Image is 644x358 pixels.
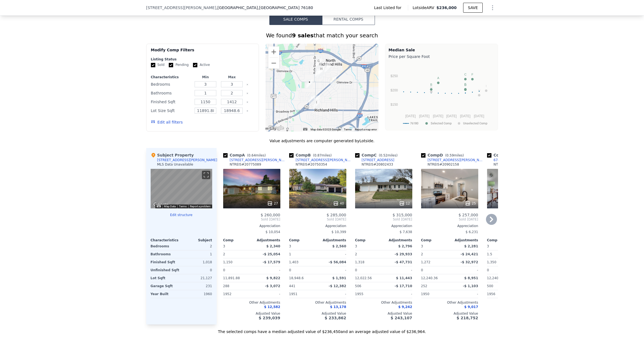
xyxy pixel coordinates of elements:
label: Pending [169,63,189,67]
button: Clear [246,92,248,94]
div: 1955 [355,290,383,298]
span: ( miles) [377,153,400,157]
div: 1956 [487,290,515,298]
div: - [385,266,412,274]
span: -$ 32,972 [461,260,478,264]
div: 6721 Reeves St [314,96,320,105]
span: $ 1,591 [332,276,346,280]
span: 3 [289,244,291,248]
div: - [319,266,346,274]
div: Value adjustments are computer generated by Lotside . [146,138,498,144]
span: ( miles) [311,153,334,157]
span: $ 233,862 [325,316,346,320]
div: 1 [289,250,317,258]
div: 21,127 [183,274,212,282]
span: Sold [DATE] [355,217,412,222]
button: Clear [246,83,248,86]
span: $ 218,752 [457,316,478,320]
span: $ 257,000 [458,213,478,217]
span: $ 315,000 [393,213,412,217]
span: Map data ©2025 Google [311,128,341,131]
span: Last Listed for [374,5,403,10]
span: 506 [355,284,361,288]
label: Sold [151,63,165,67]
div: Price per Square Foot [389,53,494,60]
span: 0 [289,268,291,272]
span: 1,150 [223,260,233,264]
div: NTREIS # 20750354 [296,162,327,167]
span: -$ 12,382 [329,284,346,288]
div: 0 [183,266,212,274]
text: $200 [390,88,398,92]
a: Open this area in Google Maps (opens a new window) [267,124,285,132]
span: -$ 29,933 [395,252,412,256]
div: Finished Sqft [151,258,180,266]
div: Bathrooms [151,89,191,97]
div: Comp A [223,152,268,158]
text: [DATE] [405,114,416,118]
div: Comp [421,238,450,242]
div: Modify Comp Filters [151,47,255,57]
span: $ 12,582 [264,305,280,309]
div: Street View [151,169,212,208]
div: Finished Sqft [151,98,191,106]
text: B [430,83,432,86]
span: $ 2,560 [332,244,346,248]
div: [STREET_ADDRESS] [362,158,394,162]
text: Selected Comp [431,122,452,125]
span: $ 11,443 [396,276,412,280]
span: Sold [DATE] [223,217,280,222]
div: NTREIS # 20802433 [362,162,393,167]
input: Sold [151,63,155,67]
text: E [464,83,466,86]
div: - [253,266,280,274]
a: [STREET_ADDRESS] [355,158,394,162]
span: $ 243,107 [391,316,412,320]
div: Min [193,75,217,79]
div: Subject [181,238,212,242]
button: Map Data [164,205,176,208]
div: Bedrooms [151,242,180,250]
div: Appreciation [289,224,346,228]
div: [STREET_ADDRESS][PERSON_NAME] [296,158,353,162]
span: -$ 47,731 [395,260,412,264]
div: Comp [223,238,252,242]
div: - [253,290,280,298]
div: Comp D [421,152,466,158]
div: The selected comps have a median adjusted value of $236,450 and an average adjusted value of $236... [146,325,498,334]
div: Subject Property [151,152,194,158]
span: $ 10,399 [331,230,346,234]
span: 252 [421,284,427,288]
div: 1952 [223,290,251,298]
div: 4318 Steven St [318,66,324,75]
div: 1960 [183,290,212,298]
button: SAVE [463,3,482,13]
span: $ 7,638 [400,230,412,234]
div: Adjustments [318,238,346,242]
div: 2 [223,250,251,258]
div: Comp E [487,152,532,158]
div: MLS Data Unavailable [157,162,194,167]
button: Toggle fullscreen view [202,171,210,179]
button: Clear [246,110,248,112]
span: 11,891.88 [223,276,240,280]
div: Lot Size Sqft [151,107,191,114]
div: Appreciation [421,224,478,228]
span: 0 [487,268,489,272]
span: 500 [487,284,493,288]
div: Listing Status [151,57,255,61]
div: Other Adjustments [289,300,346,305]
div: 7021 Briley Dr [325,64,331,73]
a: Terms [344,128,352,131]
span: -$ 17,710 [395,284,412,288]
div: Unfinished Sqft [151,266,180,274]
input: Pending [169,63,173,67]
div: Comp [289,238,318,242]
div: 6537 Harmonson Rd [306,79,313,89]
a: [STREET_ADDRESS][PERSON_NAME] [289,158,353,162]
text: [DATE] [474,114,484,118]
div: 6746 Mike Dr [315,68,321,77]
span: -$ 24,421 [461,252,478,256]
span: $ 260,000 [261,213,280,217]
button: Zoom out [268,58,279,69]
